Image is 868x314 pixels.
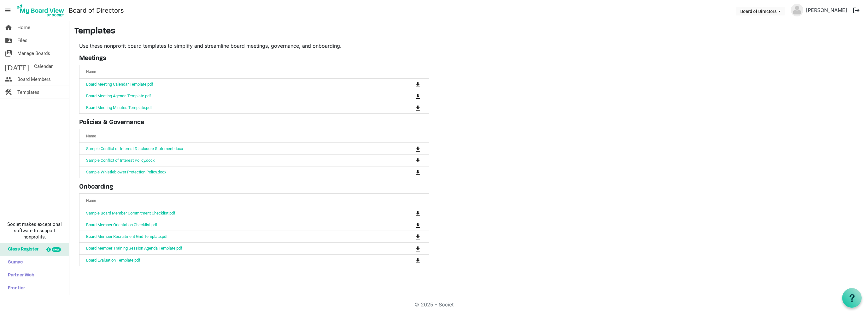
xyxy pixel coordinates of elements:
[15,3,69,18] a: My Board View Logo
[79,119,429,126] h5: Policies & Governance
[52,247,61,252] div: new
[79,79,390,90] td: Board Meeting Calendar Template.pdf is template cell column header Name
[79,219,390,231] td: Board Member Orientation Checklist.pdf is template cell column header Name
[86,94,151,98] a: Board Meeting Agenda Template.pdf
[15,3,66,18] img: My Board View Logo
[803,4,850,16] a: [PERSON_NAME]
[414,301,454,308] a: © 2025 - Societ
[5,60,29,73] span: [DATE]
[413,144,422,153] button: Download
[791,4,803,16] img: no-profile-picture.svg
[390,79,429,90] td: is Command column column header
[17,34,27,47] span: Files
[413,256,422,265] button: Download
[86,82,153,87] a: Board Meeting Calendar Template.pdf
[74,26,863,37] h3: Templates
[86,211,175,215] a: Sample Board Member Commitment Checklist.pdf
[390,219,429,231] td: is Command column column header
[17,86,39,99] span: Templates
[413,244,422,253] button: Download
[736,7,785,15] button: Board of Directors dropdownbutton
[86,69,96,74] span: Name
[86,258,140,263] a: Board Evaluation Template.pdf
[390,90,429,102] td: is Command column column header
[390,207,429,219] td: is Command column column header
[79,231,390,242] td: Board Member Recruitment Grid Template.pdf is template cell column header Name
[79,42,429,50] p: Use these nonprofit board templates to simplify and streamline board meetings, governance, and on...
[79,90,390,102] td: Board Meeting Agenda Template.pdf is template cell column header Name
[5,256,23,269] span: Sumac
[86,146,183,151] a: Sample Conflict of Interest Disclosure Statement.docx
[413,168,422,177] button: Download
[69,4,124,17] a: Board of Directors
[79,166,390,178] td: Sample Whistleblower Protection Policy.docx is template cell column header Name
[86,222,157,227] a: Board Member Orientation Checklist.pdf
[390,242,429,254] td: is Command column column header
[86,198,96,203] span: Name
[413,220,422,229] button: Download
[390,231,429,242] td: is Command column column header
[79,55,429,62] h5: Meetings
[86,158,155,163] a: Sample Conflict of Interest Policy.docx
[17,73,51,86] span: Board Members
[5,86,12,99] span: construction
[79,207,390,219] td: Sample Board Member Commitment Checklist.pdf is template cell column header Name
[79,183,429,191] h5: Onboarding
[5,282,25,295] span: Frontier
[5,73,12,86] span: people
[17,21,30,34] span: Home
[86,170,166,174] a: Sample Whistleblower Protection Policy.docx
[390,143,429,154] td: is Command column column header
[86,134,96,138] span: Name
[34,60,53,73] span: Calendar
[17,47,50,60] span: Manage Boards
[390,154,429,166] td: is Command column column header
[79,242,390,254] td: Board Member Training Session Agenda Template.pdf is template cell column header Name
[413,103,422,112] button: Download
[413,156,422,165] button: Download
[79,143,390,154] td: Sample Conflict of Interest Disclosure Statement.docx is template cell column header Name
[390,166,429,178] td: is Command column column header
[79,102,390,113] td: Board Meeting Minutes Template.pdf is template cell column header Name
[2,4,14,16] span: menu
[3,221,66,240] span: Societ makes exceptional software to support nonprofits.
[850,4,863,17] button: logout
[79,254,390,266] td: Board Evaluation Template.pdf is template cell column header Name
[390,102,429,113] td: is Command column column header
[86,105,152,110] a: Board Meeting Minutes Template.pdf
[5,34,12,47] span: folder_shared
[5,243,38,256] span: Glass Register
[5,269,34,282] span: Partner Web
[86,234,168,239] a: Board Member Recruitment Grid Template.pdf
[5,21,12,34] span: home
[390,254,429,266] td: is Command column column header
[86,246,182,251] a: Board Member Training Session Agenda Template.pdf
[413,208,422,217] button: Download
[413,92,422,100] button: Download
[413,232,422,241] button: Download
[5,47,12,60] span: switch_account
[413,80,422,89] button: Download
[79,154,390,166] td: Sample Conflict of Interest Policy.docx is template cell column header Name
